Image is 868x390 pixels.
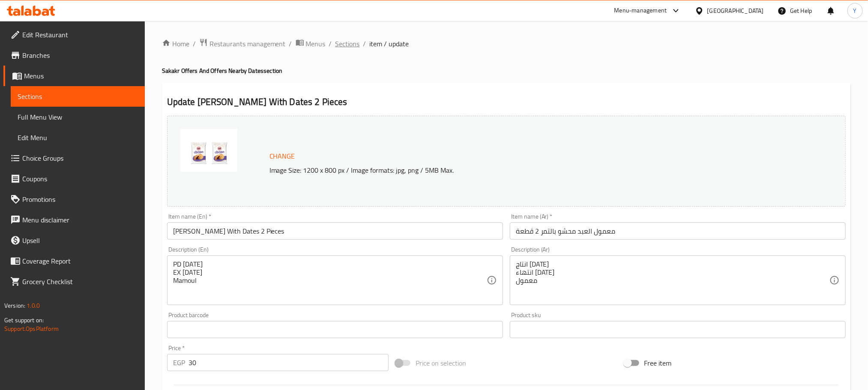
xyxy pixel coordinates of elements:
input: Please enter product sku [510,321,846,338]
span: Promotions [22,194,138,204]
a: Edit Menu [11,127,145,148]
span: item / update [370,39,409,49]
a: Support.OpsPlatform [4,323,59,334]
input: Enter name En [167,222,503,240]
span: Y [853,6,857,15]
a: Coupons [3,168,145,189]
span: Branches [22,50,138,60]
a: Menus [3,66,145,86]
span: Price on selection [416,358,466,368]
p: EGP [173,357,185,368]
a: Branches [3,45,145,66]
nav: breadcrumb [162,38,851,49]
a: Menu disclaimer [3,210,145,230]
span: Choice Groups [22,153,138,163]
a: Coverage Report [3,251,145,271]
a: Restaurants management [199,38,286,49]
li: / [289,39,292,49]
span: Change [269,150,295,162]
a: Choice Groups [3,148,145,168]
a: Full Menu View [11,107,145,127]
li: / [363,39,366,49]
a: Sections [335,39,360,49]
span: Upsell [22,235,138,246]
div: Menu-management [614,6,667,16]
a: Menus [296,38,326,49]
input: Please enter product barcode [167,321,503,338]
span: Menus [306,39,326,49]
input: Please enter price [189,354,389,371]
div: [GEOGRAPHIC_DATA] [707,6,764,15]
span: Grocery Checklist [22,276,138,287]
a: Edit Restaurant [3,24,145,45]
span: Free item [644,358,672,368]
h2: Update [PERSON_NAME] With Dates 2 Pieces [167,96,846,108]
span: Coupons [22,174,138,184]
span: Menus [24,71,138,81]
span: Edit Menu [18,132,138,143]
span: Full Menu View [18,112,138,122]
h4: Sakakr Offers And Offers Nearby Dates section [162,66,851,75]
span: Edit Restaurant [22,30,138,40]
span: Coverage Report [22,256,138,266]
a: Promotions [3,189,145,210]
button: Change [266,147,299,165]
a: Upsell [3,230,145,251]
a: Grocery Checklist [3,271,145,292]
span: Restaurants management [210,39,286,49]
span: Version: [4,300,25,311]
span: Get support on: [4,315,44,326]
a: Sections [11,86,145,107]
li: / [329,39,332,49]
span: Sections [18,91,138,102]
p: Image Size: 1200 x 800 px / Image formats: jpg, png / 5MB Max. [266,165,755,175]
span: Menu disclaimer [22,215,138,225]
textarea: انتاج [DATE] انتهاء [DATE] معمول [516,260,829,301]
input: Enter name Ar [510,222,846,240]
textarea: PD [DATE] EX [DATE] Mamoul [173,260,487,301]
img: mmw_638874057077957432 [180,129,237,172]
li: / [193,39,196,49]
span: 1.0.0 [27,300,40,311]
a: Home [162,39,189,49]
